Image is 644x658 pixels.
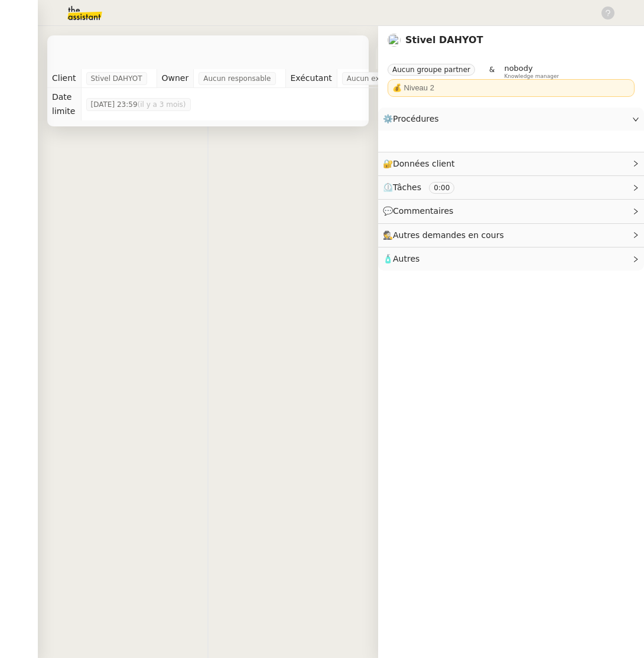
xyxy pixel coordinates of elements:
div: ⚙️Procédures [378,108,644,131]
nz-tag: 0:00 [429,182,454,194]
app-user-label: Knowledge manager [504,64,559,79]
span: ⏲️ [383,183,464,192]
div: ⏲️Tâches 0:00 [378,176,644,199]
span: Stivel DAHYOT [91,73,142,84]
div: 🕵️Autres demandes en cours [378,224,644,247]
td: Exécutant [285,69,337,88]
img: users%2FKIcnt4T8hLMuMUUpHYCYQM06gPC2%2Favatar%2F1dbe3bdc-0f95-41bf-bf6e-fc84c6569aaf [388,34,401,47]
td: Owner [157,69,194,88]
td: Date limite [47,88,81,120]
span: 🧴 [383,254,419,263]
span: Aucun exécutant [347,73,406,84]
span: Autres demandes en cours [393,230,504,240]
span: Autres [393,254,419,263]
div: 💬Commentaires [378,200,644,223]
div: 💰 Niveau 2 [392,82,630,94]
div: 🧴Autres [378,247,644,271]
span: ⚙️ [383,112,444,126]
span: nobody [504,64,532,73]
span: [DATE] 23:59 [91,99,186,110]
span: 🔐 [383,157,460,171]
div: 🔐Données client [378,152,644,175]
span: 💬 [383,206,458,216]
span: (il y a 3 mois) [138,100,186,109]
span: & [489,64,495,79]
span: Aucun responsable [203,73,271,84]
td: Client [47,69,81,88]
nz-tag: Aucun groupe partner [388,64,475,76]
span: Tâches [393,183,421,192]
a: Stivel DAHYOT [405,34,483,45]
span: Données client [393,159,455,168]
span: Knowledge manager [504,73,559,80]
span: Procédures [393,114,439,123]
span: 🕵️ [383,230,509,240]
span: Commentaires [393,206,453,216]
